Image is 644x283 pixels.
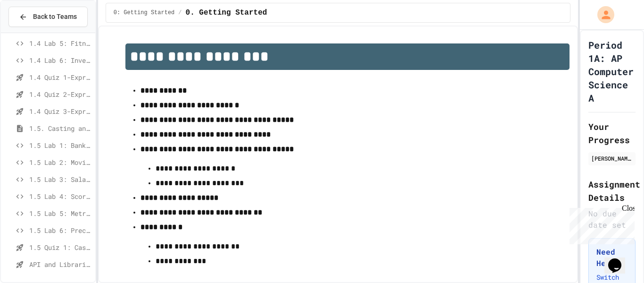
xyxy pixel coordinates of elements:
[4,4,65,60] div: Chat with us now!Close
[186,7,267,18] span: 0. Getting Started
[33,12,77,22] span: Back to Teams
[566,204,635,244] iframe: chat widget
[29,174,91,184] span: 1.5 Lab 3: Salary Calculator Fixer
[8,7,88,27] button: Back to Teams
[29,89,91,99] span: 1.4 Quiz 2-Expressions and Assignment Statements
[29,225,91,235] span: 1.5 Lab 6: Precision Calculator System
[29,140,91,150] span: 1.5 Lab 1: Bank Account Fixer
[591,154,633,163] div: [PERSON_NAME]
[29,208,91,218] span: 1.5 Lab 5: Metric Conversion Debugger
[178,9,182,17] span: /
[29,106,91,116] span: 1.4 Quiz 3-Expressions and Assignment Statements
[114,9,175,17] span: 0: Getting Started
[29,72,91,82] span: 1.4 Quiz 1-Expressions and Assignment Statements
[29,38,91,48] span: 1.4 Lab 5: Fitness Tracker Debugger
[29,191,91,201] span: 1.5 Lab 4: Score Percentage Calculator
[588,120,636,146] h2: Your Progress
[587,4,617,26] div: My Account
[604,245,635,274] iframe: chat widget
[29,55,91,65] span: 1.4 Lab 6: Investment Portfolio Tracker
[29,242,91,252] span: 1.5 Quiz 1: Casting and Ranges of variables - Quiz
[29,259,91,269] span: API and Libraries - Topic 1.7
[588,178,636,204] h2: Assignment Details
[588,38,636,104] h1: Period 1A: AP Computer Science A
[29,123,91,133] span: 1.5. Casting and Ranges of Values
[29,157,91,167] span: 1.5 Lab 2: Movie Runtime Calculator
[596,246,627,269] h3: Need Help?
